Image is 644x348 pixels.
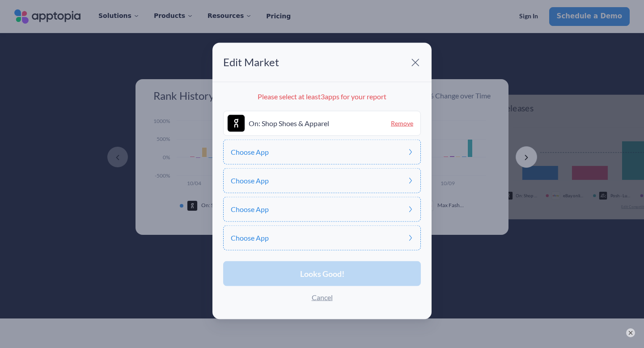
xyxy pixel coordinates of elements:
[231,206,269,213] span: Choose App
[231,234,269,242] span: Choose App
[231,177,269,184] span: Choose App
[223,56,279,68] p: Edit Market
[626,328,635,337] button: ×
[227,115,245,132] img: On: Shop Shoes & Apparel icon
[387,116,417,130] span: Remove
[249,119,384,127] span: On: Shop Shoes & Apparel
[311,293,333,301] span: Cancel
[223,93,421,100] p: Please select at least 3 apps for your report
[231,149,269,156] span: Choose App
